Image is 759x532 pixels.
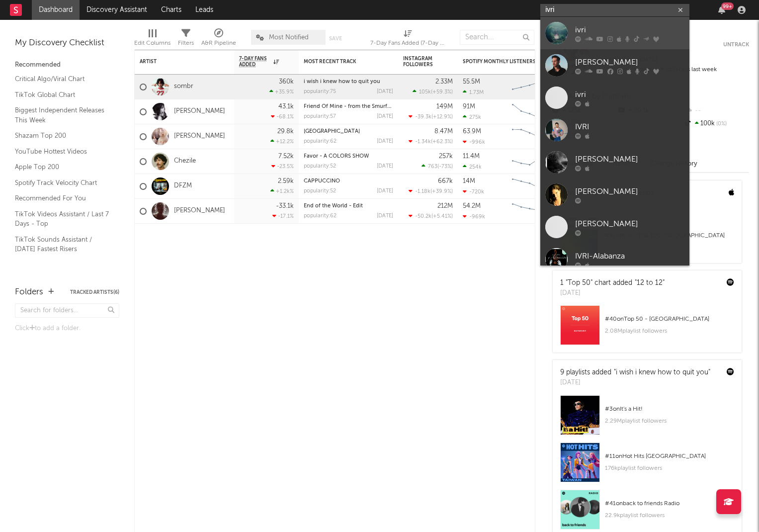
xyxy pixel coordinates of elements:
[304,59,378,65] div: Most Recent Track
[605,403,734,415] div: # 3 on It's a Hit!
[463,79,480,85] div: 55.5M
[304,164,336,169] div: popularity: 52
[269,34,309,41] span: Most Notified
[463,103,475,110] div: 91M
[377,89,393,94] div: [DATE]
[201,37,236,49] div: A&R Pipeline
[15,74,109,85] a: Critical Algo/Viral Chart
[15,130,109,141] a: Shazam Top 200
[438,178,453,184] div: 667k
[540,82,689,114] a: ivri
[370,25,445,54] div: 7-Day Fans Added (7-Day Fans Added)
[304,114,336,119] div: popularity: 57
[540,211,689,243] a: [PERSON_NAME]
[463,178,475,184] div: 14M
[540,243,689,275] a: IVRI-Alabanza
[304,203,393,209] div: End of the World - Edit
[575,24,684,36] div: ivri
[605,325,734,337] div: 2.08M playlist followers
[683,117,749,130] div: 100k
[560,378,710,388] div: [DATE]
[463,164,482,170] div: 254k
[415,214,431,219] span: -50.2k
[436,103,453,110] div: 149M
[277,128,294,135] div: 29.8k
[178,25,194,54] div: Filters
[140,59,214,65] div: Artist
[635,279,665,286] a: "12 to 12"
[304,178,393,184] div: CAPPUCCINO
[575,250,684,262] div: IVRI-Alabanza
[271,113,294,120] div: -68.1 %
[403,56,438,68] div: Instagram Followers
[463,153,480,160] div: 11.4M
[15,162,109,173] a: Apple Top 200
[304,154,393,159] div: Favor - A COLORS SHOW
[575,153,684,165] div: [PERSON_NAME]
[415,189,430,194] span: -1.18k
[432,139,451,145] span: +62.3 %
[174,207,225,215] a: [PERSON_NAME]
[269,89,294,95] div: +35.9 %
[304,213,337,219] div: popularity: 62
[463,128,481,135] div: 63.9M
[201,25,236,54] div: A&R Pipeline
[15,146,109,157] a: YouTube Hottest Videos
[174,107,225,116] a: [PERSON_NAME]
[409,188,453,194] div: ( )
[614,369,710,376] a: "i wish i knew how to quit you"
[575,89,684,100] div: ivri
[422,163,453,170] div: ( )
[463,59,537,65] div: Spotify Monthly Listeners
[15,59,119,71] div: Recommended
[276,203,294,209] div: -33.1k
[507,99,552,124] svg: Chart title
[178,37,194,49] div: Filters
[15,37,119,49] div: My Discovery Checklist
[377,114,393,119] div: [DATE]
[270,138,294,145] div: +12.2 %
[433,114,451,120] span: +12.9 %
[239,56,271,68] span: 7-Day Fans Added
[605,462,734,474] div: 176k playlist followers
[723,40,749,50] button: Untrack
[605,313,734,325] div: # 40 on Top 50 - [GEOGRAPHIC_DATA]
[540,146,689,178] a: [PERSON_NAME]
[134,25,170,54] div: Edit Columns
[134,37,170,49] div: Edit Columns
[304,79,393,85] div: i wish i knew how to quit you
[507,199,552,224] svg: Chart title
[409,213,453,219] div: ( )
[174,182,192,190] a: DFZM
[575,185,684,197] div: [PERSON_NAME]
[15,177,109,188] a: Spotify Track Velocity Chart
[683,104,749,117] div: --
[304,188,336,194] div: popularity: 52
[437,203,453,209] div: 212M
[415,114,431,120] span: -39.3k
[15,89,109,100] a: TikTok Global Chart
[560,288,665,298] div: [DATE]
[377,164,393,169] div: [DATE]
[15,105,109,125] a: Biggest Independent Releases This Week
[304,79,380,85] a: i wish i knew how to quit you
[15,209,109,229] a: TikTok Videos Assistant / Last 7 Days - Top
[70,290,119,295] button: Tracked Artists(6)
[553,443,742,490] a: #11onHot Hits [GEOGRAPHIC_DATA]176kplaylist followers
[174,157,196,166] a: Chezile
[304,104,438,109] a: Friend Of Mine - from the Smurfs Movie Soundtrack
[15,323,119,335] div: Click to add a folder.
[560,367,710,378] div: 9 playlists added
[439,164,451,170] span: -73 %
[370,37,445,49] div: 7-Day Fans Added (7-Day Fans Added)
[304,203,363,209] a: End of the World - Edit
[270,188,294,194] div: +1.2k %
[409,113,453,120] div: ( )
[575,121,684,133] div: IVRI
[463,213,485,220] div: -969k
[413,89,453,95] div: ( )
[15,303,119,318] input: Search for folders...
[304,129,393,134] div: STREET X STREET
[553,305,742,353] a: #40onTop 50 - [GEOGRAPHIC_DATA]2.08Mplaylist followers
[463,203,481,209] div: 54.2M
